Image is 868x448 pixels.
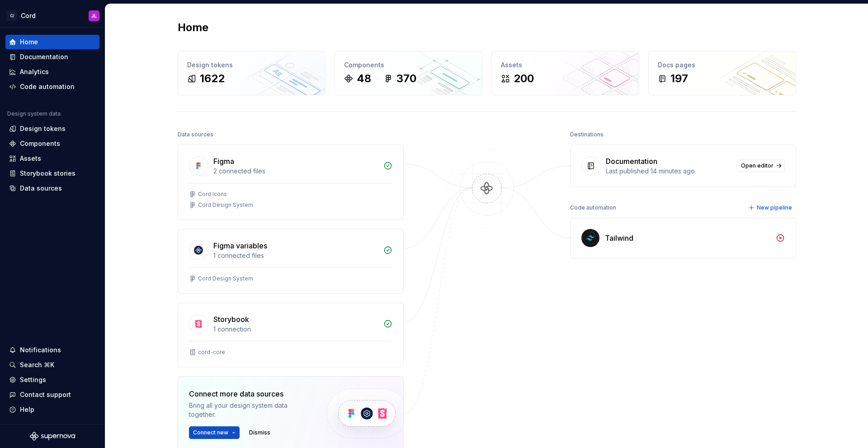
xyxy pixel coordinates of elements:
[213,325,378,334] div: 1 connection
[5,358,99,372] button: Search ⌘K
[198,275,253,282] div: Cord Design System
[20,154,41,163] div: Assets
[193,429,228,436] span: Connect new
[658,61,787,70] div: Docs pages
[20,360,54,369] div: Search ⌘K
[178,51,325,95] a: Design tokens1622
[5,402,99,417] button: Help
[213,314,249,325] div: Storybook
[178,303,404,367] a: Storybook1 connectioncord-core
[670,71,688,86] div: 197
[5,181,99,196] a: Data sources
[20,37,38,47] div: Home
[5,166,99,181] a: Storybook stories
[198,349,225,356] div: cord-core
[344,61,473,70] div: Components
[20,67,49,76] div: Analytics
[200,71,225,86] div: 1622
[178,128,213,141] div: Data sources
[198,191,227,198] div: Cord Icons
[5,121,99,136] a: Design tokens
[606,156,657,167] div: Documentation
[570,128,604,141] div: Destinations
[5,35,99,49] a: Home
[737,159,785,172] a: Open editor
[20,345,61,355] div: Notifications
[357,71,371,86] div: 48
[5,387,99,402] button: Contact support
[21,11,36,20] div: Cord
[20,405,34,414] div: Help
[187,61,316,70] div: Design tokens
[5,50,99,64] a: Documentation
[5,343,99,357] button: Notifications
[757,204,792,211] span: New pipeline
[5,136,99,151] a: Components
[6,10,17,21] div: C/
[5,79,99,94] a: Code automation
[213,156,234,167] div: Figma
[245,426,274,439] button: Dismiss
[20,139,60,148] div: Components
[198,201,253,209] div: Cord Design System
[91,12,97,19] div: JL
[648,51,796,95] a: Docs pages197
[5,151,99,166] a: Assets
[20,124,66,133] div: Design tokens
[189,426,240,439] button: Connect new
[570,201,616,214] div: Code automation
[189,401,311,419] div: Bring all your design system data together.
[30,432,75,441] svg: Supernova Logo
[178,145,404,220] a: Figma2 connected filesCord IconsCord Design System
[213,167,378,176] div: 2 connected files
[189,388,311,399] div: Connect more data sources
[491,51,639,95] a: Assets200
[501,61,630,70] div: Assets
[20,390,71,399] div: Contact support
[20,184,62,193] div: Data sources
[178,229,404,294] a: Figma variables1 connected filesCord Design System
[5,373,99,387] a: Settings
[606,167,731,176] div: Last published 14 minutes ago
[20,82,75,91] div: Code automation
[605,233,633,243] div: Tailwind
[20,375,46,384] div: Settings
[335,51,482,95] a: Components48370
[396,71,416,86] div: 370
[178,20,208,35] h2: Home
[2,6,103,25] button: C/CordJL
[741,162,774,169] span: Open editor
[7,110,61,117] div: Design system data
[213,240,267,251] div: Figma variables
[20,52,68,61] div: Documentation
[249,429,270,436] span: Dismiss
[745,201,796,214] button: New pipeline
[5,65,99,79] a: Analytics
[514,71,534,86] div: 200
[20,169,75,178] div: Storybook stories
[213,251,378,260] div: 1 connected files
